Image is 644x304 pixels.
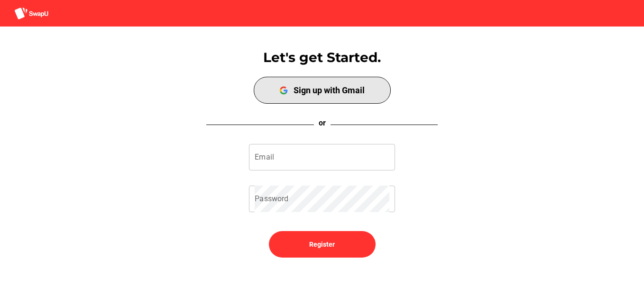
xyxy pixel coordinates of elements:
input: Email [255,144,389,170]
span: Register [309,239,335,250]
p: or [314,117,331,129]
button: Register [269,231,376,258]
span: Let's get Started. [263,49,381,65]
img: google-logo.e6216e10.png [279,86,288,95]
div: Sign up with Gmail [294,85,365,95]
button: Sign up with Gmail [254,77,391,104]
input: Password [255,186,389,212]
img: aSD8y5uGLpzPJLYTcYcjNu3laj1c05W5KWf0Ds+Za8uybjssssuu+yyyy677LKX2n+PWMSDJ9a87AAAAABJRU5ErkJggg== [14,7,48,20]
